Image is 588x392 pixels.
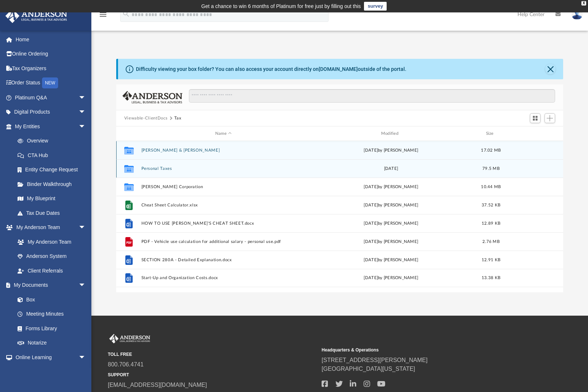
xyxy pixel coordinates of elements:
div: [DATE] by [PERSON_NAME] [309,275,473,281]
div: Difficulty viewing your box folder? You can also access your account directly on outside of the p... [136,65,406,73]
span: arrow_drop_down [79,105,93,120]
img: User Pic [572,9,583,20]
div: id [509,130,560,137]
a: [EMAIL_ADDRESS][DOMAIN_NAME] [108,382,207,388]
div: Name [141,130,305,137]
a: My Documentsarrow_drop_down [5,278,93,293]
div: grid [116,141,563,292]
div: [DATE] [309,165,473,172]
button: Start-Up and Organization Costs.docx [141,275,306,280]
i: search [122,10,130,18]
a: [STREET_ADDRESS][PERSON_NAME] [322,357,428,363]
div: by [PERSON_NAME] [309,147,473,154]
span: 12.89 KB [482,221,500,225]
div: NEW [42,77,58,88]
button: PDF - Vehicle use calculation for additional salary - personal use.pdf [141,239,306,244]
a: Client Referrals [10,263,93,278]
a: My Blueprint [10,191,93,206]
div: Get a chance to win 6 months of Platinum for free just by filling out this [201,2,361,11]
span: arrow_drop_down [79,350,93,365]
small: Headquarters & Operations [322,347,530,353]
div: id [120,130,138,137]
a: Box [10,292,90,307]
span: arrow_drop_down [79,220,93,235]
div: close [581,1,586,5]
a: CTA Hub [10,148,97,163]
a: menu [99,14,107,19]
span: [DATE] [364,148,378,152]
button: Tax [174,115,182,122]
a: 800.706.4741 [108,361,144,368]
button: Switch to Grid View [530,113,541,123]
a: My Anderson Teamarrow_drop_down [5,220,93,235]
i: menu [99,10,107,19]
a: [GEOGRAPHIC_DATA][US_STATE] [322,366,415,372]
a: Meeting Minutes [10,307,93,321]
div: Modified [308,130,473,137]
div: [DATE] by [PERSON_NAME] [309,257,473,263]
div: [DATE] by [PERSON_NAME] [309,184,473,190]
a: Anderson System [10,249,93,264]
a: Tax Organizers [5,61,97,76]
a: Digital Productsarrow_drop_down [5,105,97,119]
small: SUPPORT [108,372,316,378]
div: [DATE] by [PERSON_NAME] [309,202,473,209]
button: HOW TO USE [PERSON_NAME]'S CHEAT SHEET.docx [141,221,306,226]
div: [DATE] by [PERSON_NAME] [309,239,473,245]
span: arrow_drop_down [79,119,93,134]
a: Overview [10,134,97,148]
span: 10.44 MB [481,185,501,189]
button: Add [545,113,555,123]
span: 17.02 MB [481,148,501,152]
a: Notarize [10,336,93,350]
img: Anderson Advisors Platinum Portal [108,334,152,343]
a: Entity Change Request [10,163,97,177]
span: 79.5 MB [482,167,500,171]
a: Online Ordering [5,47,97,61]
a: Binder Walkthrough [10,177,97,191]
button: Personal Taxes [141,166,306,171]
a: My Entitiesarrow_drop_down [5,119,97,134]
a: Order StatusNEW [5,76,97,91]
a: Home [5,32,97,47]
small: TOLL FREE [108,351,316,358]
a: survey [364,2,387,11]
a: My Anderson Team [10,235,90,249]
a: Tax Due Dates [10,206,97,220]
a: [DOMAIN_NAME] [319,66,358,72]
a: Courses [10,365,93,379]
a: Platinum Q&Aarrow_drop_down [5,90,97,105]
button: [PERSON_NAME] & [PERSON_NAME] [141,148,306,153]
div: Size [476,130,505,137]
button: [PERSON_NAME] Corporation [141,184,306,189]
button: Cheat Sheet Calculator.xlsx [141,203,306,208]
input: Search files and folders [189,89,555,103]
span: 12.91 KB [482,258,500,262]
span: 37.52 KB [482,203,500,207]
span: 13.38 KB [482,276,500,280]
a: Forms Library [10,321,90,336]
span: arrow_drop_down [79,278,93,293]
img: Anderson Advisors Platinum Portal [3,9,69,23]
div: [DATE] by [PERSON_NAME] [309,220,473,227]
span: arrow_drop_down [79,90,93,105]
button: Close [545,64,555,74]
button: Viewable-ClientDocs [124,115,167,122]
button: SECTION 280A - Detailed Explanation.docx [141,258,306,262]
span: 2.76 MB [482,240,500,244]
a: Online Learningarrow_drop_down [5,350,93,365]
